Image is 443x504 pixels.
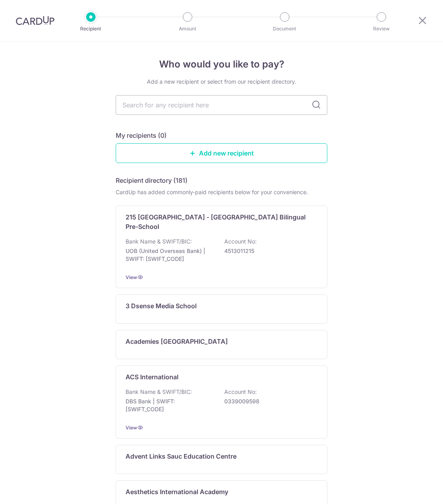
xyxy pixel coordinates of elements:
p: 0339009598 [224,397,313,405]
p: Account No: [224,388,257,396]
p: Review [352,25,411,33]
div: CardUp has added commonly-paid recipients below for your convenience. [116,188,327,196]
p: Amount [158,25,217,33]
p: Account No: [224,238,257,245]
h5: Recipient directory (181) [116,176,188,185]
p: Recipient [62,25,120,33]
p: DBS Bank | SWIFT: [SWIFT_CODE] [126,397,214,413]
a: View [126,274,137,280]
p: Document [255,25,314,33]
div: Add a new recipient or select from our recipient directory. [116,78,327,86]
a: Add new recipient [116,143,327,163]
p: Aesthetics International Academy [126,487,228,497]
p: UOB (United Overseas Bank) | SWIFT: [SWIFT_CODE] [126,247,214,263]
input: Search for any recipient here [116,95,327,115]
h5: My recipients (0) [116,131,167,140]
img: CardUp [16,16,54,25]
p: 4513011215 [224,247,313,255]
h4: Who would you like to pay? [116,57,327,71]
p: Academies [GEOGRAPHIC_DATA] [126,337,228,346]
a: View [126,425,137,431]
p: Advent Links Sauc Education Centre [126,452,237,461]
p: Bank Name & SWIFT/BIC: [126,238,192,245]
p: 3 Dsense Media School [126,301,197,311]
p: ACS International [126,372,178,382]
p: Bank Name & SWIFT/BIC: [126,388,192,396]
p: 215 [GEOGRAPHIC_DATA] - [GEOGRAPHIC_DATA] Bilingual Pre-School [126,212,308,231]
